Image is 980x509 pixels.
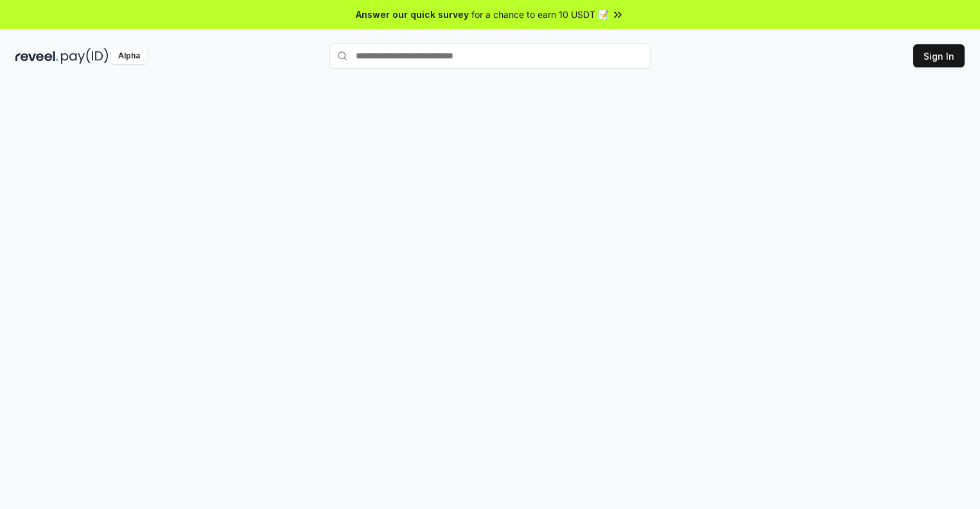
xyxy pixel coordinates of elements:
[356,8,469,21] span: Answer our quick survey
[15,48,58,64] img: reveel_dark
[471,8,609,21] span: for a chance to earn 10 USDT 📝
[111,48,147,64] div: Alpha
[913,44,965,67] button: Sign In
[61,48,109,64] img: pay_id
